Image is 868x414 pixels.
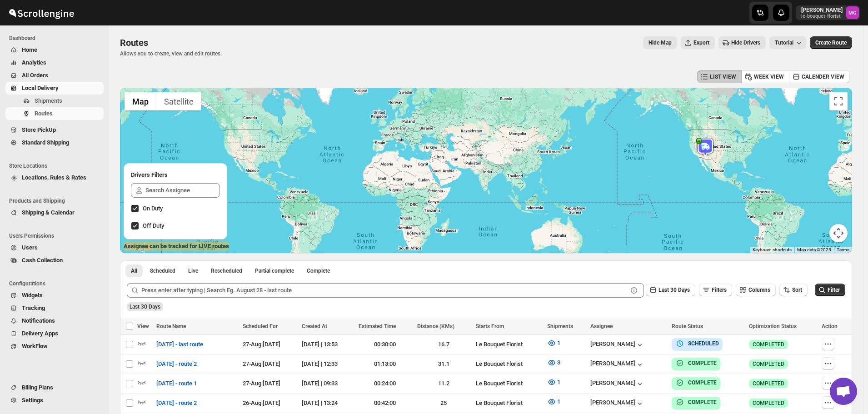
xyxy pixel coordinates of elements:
span: 27-Aug | [DATE] [243,341,280,348]
div: Le Bouquet Florist [476,359,542,369]
button: Show street map [125,92,156,110]
button: Filter [815,284,845,296]
span: Home [22,46,37,53]
button: [PERSON_NAME] [590,379,644,389]
img: Google [122,241,152,253]
span: Store Locations [9,162,105,170]
button: Create Route [810,36,852,49]
span: Scheduled [150,267,175,274]
span: LIST VIEW [710,73,736,80]
button: Sort [779,284,808,296]
b: COMPLETE [688,379,717,386]
button: 1 [542,394,566,409]
span: Action [822,323,838,329]
div: [DATE] | 09:33 [302,379,353,388]
span: Delivery Apps [22,330,58,337]
span: Export [693,39,709,46]
h2: Drivers Filters [131,170,220,180]
span: Local Delivery [22,85,59,91]
text: MG [848,10,857,16]
button: Widgets [5,289,104,302]
span: Estimated Time [359,323,396,329]
span: Columns [748,287,770,293]
div: 00:24:00 [359,379,412,388]
div: [DATE] | 13:24 [302,399,353,408]
button: Analytics [5,56,104,69]
button: [PERSON_NAME] [590,399,644,408]
div: Le Bouquet Florist [476,399,542,408]
span: Hide Map [649,39,672,46]
span: View [137,323,149,329]
span: 3 [557,359,560,366]
span: Analytics [22,59,46,66]
span: Cash Collection [22,257,63,264]
button: Locations, Rules & Rates [5,171,104,184]
p: Allows you to create, view and edit routes. [120,50,222,57]
span: Live [188,267,198,274]
div: 25 [417,399,470,408]
button: Columns [736,284,776,296]
span: Distance (KMs) [417,323,454,329]
span: 1 [557,339,560,346]
button: COMPLETE [675,398,717,407]
button: Last 30 Days [646,284,695,296]
span: Products and Shipping [9,197,105,205]
span: Filters [712,287,727,293]
span: Billing Plans [22,384,53,391]
b: COMPLETE [688,360,717,366]
span: Sort [792,287,802,293]
button: [PERSON_NAME] [590,340,644,349]
span: Locations, Rules & Rates [22,174,86,181]
button: 1 [542,375,566,389]
b: SCHEDULED [688,340,719,347]
button: [DATE] - route 2 [151,357,202,371]
span: All [131,267,137,274]
button: COMPLETE [675,378,717,387]
span: [DATE] - route 1 [156,379,197,388]
button: Billing Plans [5,381,104,394]
span: [DATE] - route 2 [156,359,197,369]
button: Tracking [5,302,104,314]
button: 3 [542,355,566,370]
button: Settings [5,394,104,407]
span: 1 [557,379,560,385]
button: Keyboard shortcuts [753,247,792,253]
span: Partial complete [255,267,294,274]
span: Starts From [476,323,504,329]
span: Store PickUp [22,126,56,133]
div: 01:13:00 [359,359,412,369]
span: Standard Shipping [22,139,69,146]
span: COMPLETED [753,380,784,387]
img: ScrollEngine [7,1,75,24]
button: All routes [125,264,143,277]
button: Delivery Apps [5,327,104,340]
span: Created At [302,323,327,329]
button: [PERSON_NAME] [590,360,644,369]
button: [DATE] - route 1 [151,376,202,391]
span: Route Name [156,323,186,329]
span: [DATE] - last route [156,340,203,349]
span: Notifications [22,317,55,324]
div: Le Bouquet Florist [476,379,542,388]
button: LIST VIEW [697,70,742,83]
button: SCHEDULED [675,339,719,348]
button: CALENDER VIEW [789,70,850,83]
span: Route Status [672,323,703,329]
button: All Orders [5,69,104,82]
span: 27-Aug | [DATE] [243,380,280,387]
label: Assignee can be tracked for LIVE routes [124,242,229,251]
span: Optimization Status [749,323,797,329]
a: Open chat [830,378,857,405]
span: [DATE] - route 2 [156,399,197,408]
div: [DATE] | 13:53 [302,340,353,349]
button: COMPLETE [675,359,717,368]
span: WorkFlow [22,343,48,349]
button: Users [5,241,104,254]
a: Open this area in Google Maps (opens a new window) [122,241,152,253]
button: Map action label [643,36,677,49]
button: Notifications [5,314,104,327]
div: Le Bouquet Florist [476,340,542,349]
button: User menu [796,5,860,20]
